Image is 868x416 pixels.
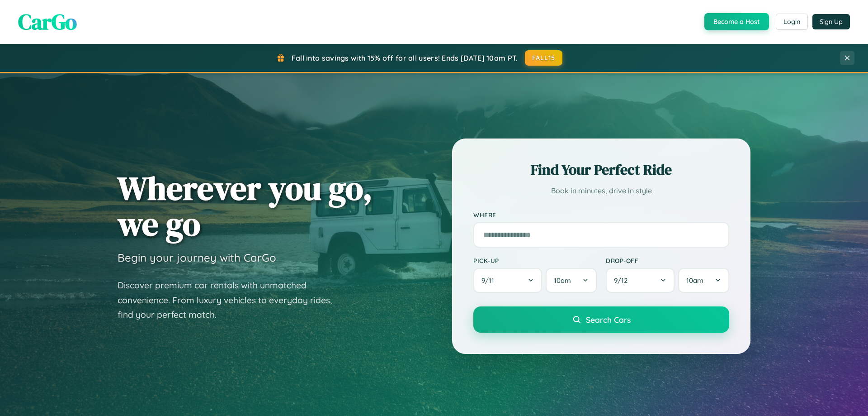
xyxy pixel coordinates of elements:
[118,170,373,242] h1: Wherever you go, we go
[546,268,597,293] button: 10am
[554,276,571,285] span: 10am
[704,13,769,30] button: Become a Host
[586,315,631,325] span: Search Cars
[473,211,729,219] label: Where
[118,251,276,264] h3: Begin your journey with CarGo
[481,276,499,285] span: 9 / 11
[606,268,675,293] button: 9/12
[292,53,518,62] span: Fall into savings with 15% off for all users! Ends [DATE] 10am PT.
[614,276,632,285] span: 9 / 12
[812,14,850,29] button: Sign Up
[686,276,703,285] span: 10am
[678,268,729,293] button: 10am
[473,268,542,293] button: 9/11
[18,7,77,37] span: CarGo
[606,257,729,264] label: Drop-off
[118,278,344,322] p: Discover premium car rentals with unmatched convenience. From luxury vehicles to everyday rides, ...
[473,160,729,180] h2: Find Your Perfect Ride
[776,14,808,30] button: Login
[525,50,563,66] button: FALL15
[473,257,597,264] label: Pick-up
[473,306,729,333] button: Search Cars
[473,184,729,197] p: Book in minutes, drive in style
